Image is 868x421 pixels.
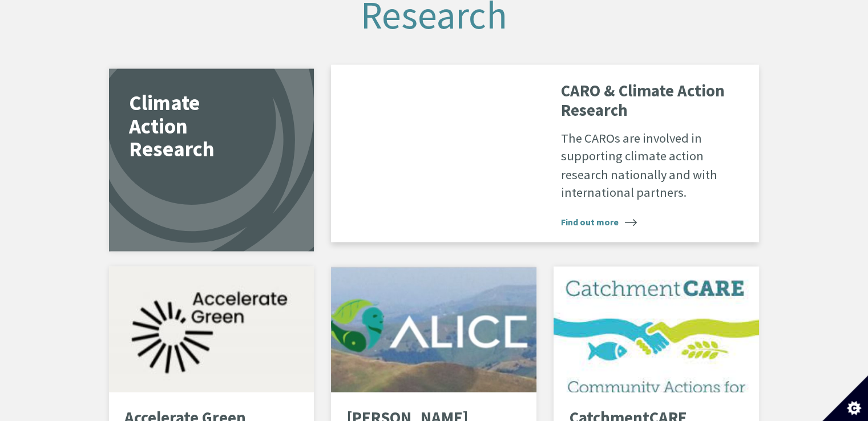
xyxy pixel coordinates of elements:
[129,91,253,160] p: Climate Action Research
[561,214,637,228] span: Find out more
[109,68,314,251] a: Climate Action Research
[822,375,868,421] button: Set cookie preferences
[561,129,744,201] p: The CAROs are involved in supporting climate action research nationally and with international pa...
[561,81,726,120] p: CARO & Climate Action Research
[331,64,759,242] a: CARO & Climate Action Research The CAROs are involved in supporting climate action research natio...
